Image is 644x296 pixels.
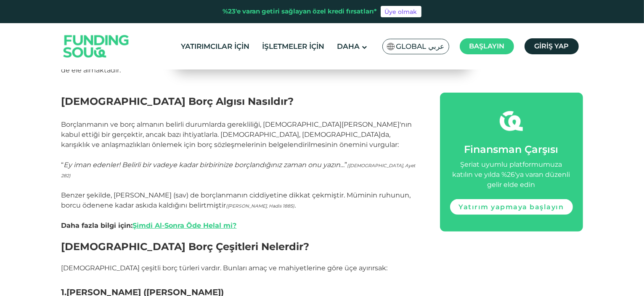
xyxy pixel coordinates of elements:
[453,160,570,189] font: Şeriat uyumlu platformumuza katılın ve yılda %26'ya varan düzenli gelir elde edin
[61,56,419,74] font: Bu makale, kapsamlı bir anlayış sağlamak için temel soruları ele alırken, bu işleme ilişkin Şeria...
[262,42,324,51] font: İşletmeler İçin
[469,42,504,50] font: Başlayın
[64,161,341,169] font: Ey iman edenler! Belirli bir vadeye kadar birbirinize borçlandığınız zaman onu yazın
[260,40,326,53] a: İşletmeler İçin
[385,8,417,16] font: Üye olmak
[61,95,294,107] font: [DEMOGRAPHIC_DATA] Borç Algısı Nasıldır?
[223,7,377,15] font: %23'e varan getiri sağlayan özel kredi fırsatları*
[61,163,416,179] font: ([DEMOGRAPHIC_DATA], Ayet 282)
[181,42,249,51] font: Yatırımcılar İçin
[341,161,347,169] font: …”
[179,40,252,53] a: Yatırımcılar İçin
[226,203,295,209] font: ([PERSON_NAME], Hadis 1885)
[61,191,411,209] font: Benzer şekilde, [PERSON_NAME] (sav) de borçlanmanın ciddiyetine dikkat çekmiştir. Müminin ruhunun...
[534,42,569,50] font: Giriş yap
[387,43,395,50] img: Güney Afrika Bayrağı
[61,264,388,272] font: [DEMOGRAPHIC_DATA] çeşitli borç türleri vardır. Bunları amaç ve mahiyetlerine göre üçe ayırırsak:
[396,42,445,51] font: Global عربي
[61,221,133,229] font: Daha fazla bilgi için:
[337,42,360,51] font: Daha
[61,120,412,149] font: Borçlanmanın ve borç almanın belirli durumlarda gerekliliği, [DEMOGRAPHIC_DATA][PERSON_NAME]'nın ...
[61,240,310,253] font: [DEMOGRAPHIC_DATA] Borç Çeşitleri Nelerdir?
[459,203,564,211] font: Yatırım yapmaya başlayın
[525,38,579,54] a: Giriş yap
[381,6,421,18] a: Üye olmak
[133,221,237,229] a: Şimdi Al-Sonra Öde Helal mi?
[61,161,64,169] font: “
[450,199,573,215] a: Yatırım yapmaya başlayın
[55,25,138,68] img: Logo
[464,143,559,155] font: Finansman Çarşısı
[500,109,523,133] img: fsicon
[295,201,296,209] font: .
